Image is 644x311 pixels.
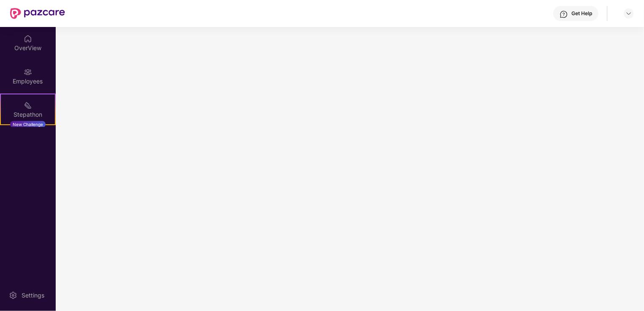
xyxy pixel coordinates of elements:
img: svg+xml;base64,PHN2ZyBpZD0iRW1wbG95ZWVzIiB4bWxucz0iaHR0cDovL3d3dy53My5vcmcvMjAwMC9zdmciIHdpZHRoPS... [24,68,32,76]
img: svg+xml;base64,PHN2ZyBpZD0iSGVscC0zMngzMiIgeG1sbnM9Imh0dHA6Ly93d3cudzMub3JnLzIwMDAvc3ZnIiB3aWR0aD... [560,10,568,19]
img: svg+xml;base64,PHN2ZyBpZD0iRHJvcGRvd24tMzJ4MzIiIHhtbG5zPSJodHRwOi8vd3d3LnczLm9yZy8yMDAwL3N2ZyIgd2... [625,10,632,17]
img: svg+xml;base64,PHN2ZyBpZD0iU2V0dGluZy0yMHgyMCIgeG1sbnM9Imh0dHA6Ly93d3cudzMub3JnLzIwMDAvc3ZnIiB3aW... [9,291,17,300]
div: Get Help [571,10,592,17]
div: New Challenge [10,121,46,128]
img: New Pazcare Logo [10,8,65,19]
div: Settings [19,291,47,300]
img: svg+xml;base64,PHN2ZyBpZD0iSG9tZSIgeG1sbnM9Imh0dHA6Ly93d3cudzMub3JnLzIwMDAvc3ZnIiB3aWR0aD0iMjAiIG... [24,35,32,43]
img: svg+xml;base64,PHN2ZyB4bWxucz0iaHR0cDovL3d3dy53My5vcmcvMjAwMC9zdmciIHdpZHRoPSIyMSIgaGVpZ2h0PSIyMC... [24,101,32,110]
div: Stepathon [1,110,55,119]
